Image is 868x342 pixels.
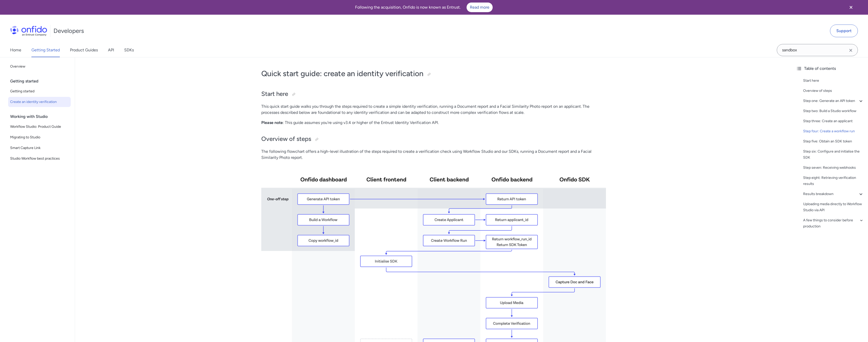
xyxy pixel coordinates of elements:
[803,98,864,104] a: Step one: Generate an API token
[10,63,69,70] span: Overview
[10,88,69,94] span: Getting started
[803,175,864,187] a: Step eight: Retrieving verification results
[261,135,606,143] h2: Overview of steps
[31,43,60,57] a: Getting Started
[803,148,864,161] a: Step six: Configure and initialise the SDK
[8,86,71,96] a: Getting started
[803,78,864,84] a: Start here
[10,76,73,86] div: Getting started
[803,118,864,124] a: Step three: Create an applicant
[8,132,71,142] a: Migrating to Studio
[848,4,854,10] svg: Close banner
[848,47,854,53] svg: Clear search field button
[10,134,69,140] span: Migrating to Studio
[803,138,864,144] a: Step five: Obtain an SDK token
[53,27,84,35] h1: Developers
[842,1,860,14] button: Close banner
[830,25,858,37] a: Support
[10,112,73,122] div: Working with Studio
[261,120,283,125] strong: Please note
[261,69,606,79] h1: Quick start guide: create an identity verification
[8,61,71,72] a: Overview
[8,122,71,132] a: Workflow Studio: Product Guide
[124,43,134,57] a: SDKs
[803,88,864,94] a: Overview of steps
[803,191,864,197] a: Results breakdown
[803,201,864,213] a: Uploading media directly to Workflow Studio via API
[70,43,98,57] a: Product Guides
[803,217,864,229] a: A few things to consider before production
[6,3,842,12] div: Following the acquisition, Onfido is now known as Entrust.
[8,143,71,153] a: Smart Capture Link
[261,103,606,116] p: This quick start guide walks you through the steps required to create a simple identity verificat...
[108,43,114,57] a: API
[467,3,493,12] a: Read more
[10,99,69,105] span: Create an identity verification
[10,145,69,151] span: Smart Capture Link
[261,120,606,126] p: : This guide assumes you're using v3.4 or higher of the Entrust Identity Verification API.
[10,156,69,162] span: Studio Workflow best practices
[803,108,864,114] a: Step two: Build a Studio workflow
[803,128,864,134] a: Step four: Create a workflow run
[777,44,858,56] input: Onfido search input field
[261,148,606,161] p: The following flowchart offers a high-level illustration of the steps required to create a verifi...
[803,165,864,171] a: Step seven: Receiving webhooks
[10,124,69,130] span: Workflow Studio: Product Guide
[8,154,71,164] a: Studio Workflow best practices
[796,66,864,72] div: Table of contents
[261,90,606,98] h2: Start here
[10,26,47,36] img: Onfido Logo
[10,43,21,57] a: Home
[8,97,71,107] a: Create an identity verification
